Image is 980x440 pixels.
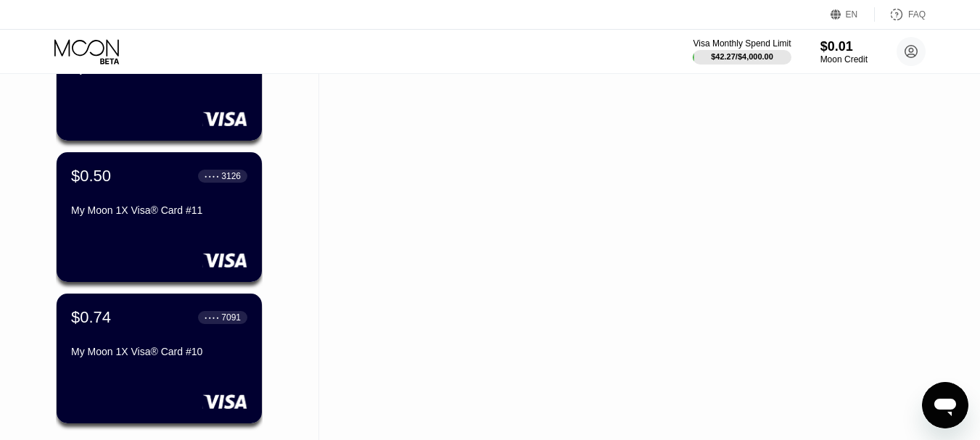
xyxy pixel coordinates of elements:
[71,308,111,327] div: $0.74
[57,152,262,282] div: $0.50● ● ● ●3126My Moon 1X Visa® Card #11
[71,346,247,357] div: My Moon 1X Visa® Card #10
[693,38,791,49] div: Visa Monthly Spend Limit
[820,39,868,65] div: $0.01Moon Credit
[71,204,247,216] div: My Moon 1X Visa® Card #11
[205,174,219,178] div: ● ● ● ●
[875,7,926,22] div: FAQ
[711,52,773,61] div: $42.27 / $4,000.00
[922,382,968,428] iframe: Button to launch messaging window
[221,171,241,181] div: 3126
[221,312,241,323] div: 7091
[57,294,262,423] div: $0.74● ● ● ●7091My Moon 1X Visa® Card #10
[57,11,262,141] div: $1.00● ● ● ●2527My Moon 1X Visa® Card #12
[205,315,219,320] div: ● ● ● ●
[820,39,868,54] div: $0.01
[71,167,111,186] div: $0.50
[908,9,926,20] div: FAQ
[693,38,791,65] div: Visa Monthly Spend Limit$42.27/$4,000.00
[831,7,875,22] div: EN
[820,54,868,65] div: Moon Credit
[846,9,858,20] div: EN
